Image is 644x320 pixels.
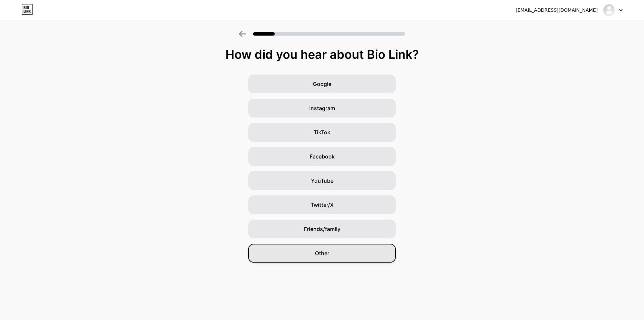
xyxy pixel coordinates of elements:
span: YouTube [311,177,333,185]
span: Other [315,249,329,257]
span: Instagram [309,104,335,112]
div: How did you hear about Bio Link? [3,48,641,61]
span: Google [313,80,331,88]
span: TikTok [314,128,330,136]
span: Facebook [310,152,335,161]
span: Friends/family [304,225,340,233]
div: [EMAIL_ADDRESS][DOMAIN_NAME] [516,7,598,14]
img: Tuguh Sia [603,4,615,16]
span: Twitter/X [311,201,334,209]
